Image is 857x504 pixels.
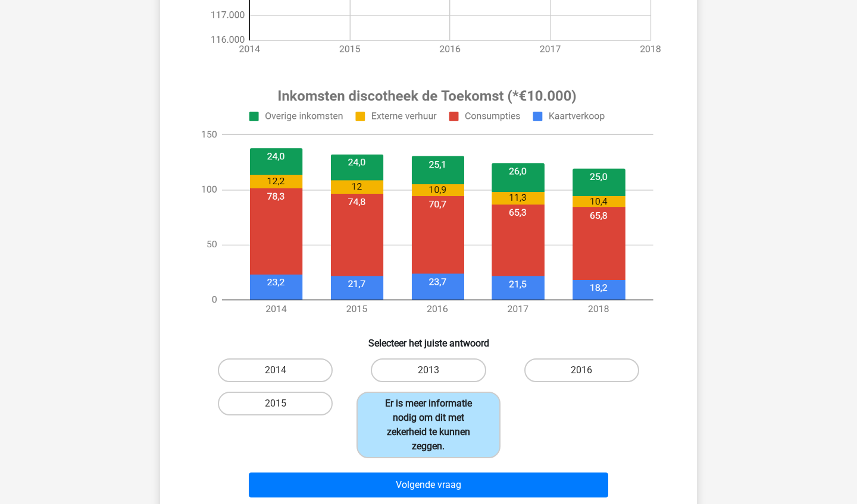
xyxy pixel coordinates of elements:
[356,392,500,458] label: Er is meer informatie nodig om dit met zekerheid te kunnen zeggen.
[524,358,639,382] label: 2016
[249,472,609,497] button: Volgende vraag
[218,392,333,415] label: 2015
[218,358,333,382] label: 2014
[179,328,678,349] h6: Selecteer het juiste antwoord
[371,358,486,382] label: 2013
